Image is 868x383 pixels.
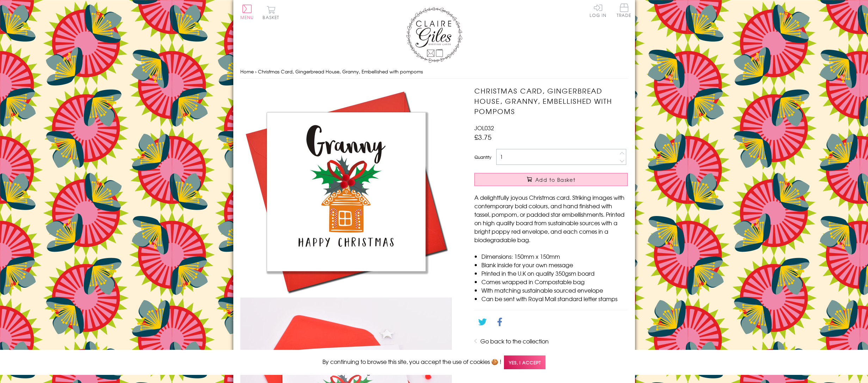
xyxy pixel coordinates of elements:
span: Christmas Card, Gingerbread House, Granny, Embellished with pompoms [258,68,423,75]
span: Yes, I accept [504,355,546,369]
h1: Christmas Card, Gingerbread House, Granny, Embellished with pompoms [474,86,628,116]
button: Basket [261,6,281,19]
li: Can be sent with Royal Mail standard letter stamps [481,294,628,303]
span: Trade [617,4,632,17]
span: JOL032 [474,124,494,132]
a: Trade [617,4,632,19]
button: Menu [240,5,254,19]
a: Home [240,68,254,75]
li: Comes wrapped in Compostable bag [481,277,628,286]
img: Christmas Card, Gingerbread House, Granny, Embellished with pompoms [240,86,452,298]
span: Add to Basket [535,176,575,183]
span: £3.75 [474,132,492,142]
nav: breadcrumbs [240,65,628,79]
p: A delightfully joyous Christmas card. Striking images with contemporary bold colours, and hand fi... [474,193,628,244]
img: Claire Giles Greetings Cards [406,7,462,63]
li: Dimensions: 150mm x 150mm [481,252,628,261]
li: Blank inside for your own message [481,261,628,269]
span: › [255,68,257,75]
a: Log In [590,4,607,17]
button: Add to Basket [474,173,628,186]
li: Printed in the U.K on quality 350gsm board [481,269,628,277]
span: Menu [240,14,254,20]
label: Quantity [474,154,491,160]
a: Go back to the collection [480,337,549,345]
li: With matching sustainable sourced envelope [481,286,628,294]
